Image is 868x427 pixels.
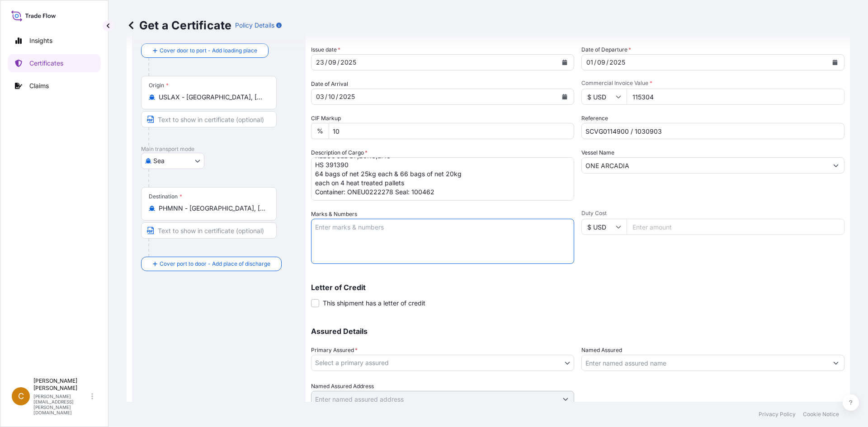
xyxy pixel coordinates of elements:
[340,57,357,68] div: year,
[627,89,844,105] input: Enter amount
[29,81,49,90] p: Claims
[828,157,844,174] button: Show suggestions
[311,114,341,123] label: CIF Markup
[149,193,182,200] div: Destination
[336,91,338,102] div: /
[596,57,606,68] div: month,
[325,91,327,102] div: /
[557,391,574,407] button: Show suggestions
[557,55,572,70] button: Calendar
[141,257,282,271] button: Cover port to door - Add place of discharge
[759,411,796,418] a: Privacy Policy
[581,114,608,123] label: Reference
[582,355,828,371] input: Assured Name
[311,80,348,89] span: Date of Arrival
[141,111,277,127] input: Text to appear on certificate
[311,148,368,157] label: Description of Cargo
[141,43,269,58] button: Cover door to port - Add loading place
[627,219,844,235] input: Enter amount
[315,358,389,367] span: Select a primary assured
[581,80,844,87] span: Commercial Invoice Value
[311,391,557,407] input: Named Assured Address
[609,57,626,68] div: year,
[33,377,90,392] p: [PERSON_NAME] [PERSON_NAME]
[311,284,844,291] p: Letter of Credit
[8,77,101,95] a: Claims
[153,156,165,165] span: Sea
[325,57,327,68] div: /
[311,382,374,391] label: Named Assured Address
[581,123,844,139] input: Enter booking reference
[311,355,574,371] button: Select a primary assured
[581,346,622,355] label: Named Assured
[141,145,297,153] p: Main transport mode
[581,210,844,217] span: Duty Cost
[29,36,52,45] p: Insights
[159,93,265,102] input: Origin
[323,299,425,308] span: This shipment has a letter of credit
[18,392,24,401] span: C
[8,54,101,72] a: Certificates
[315,57,325,68] div: day,
[327,57,337,68] div: month,
[311,328,844,335] p: Assured Details
[33,394,90,415] p: [PERSON_NAME][EMAIL_ADDRESS][PERSON_NAME][DOMAIN_NAME]
[315,91,325,102] div: day,
[581,148,614,157] label: Vessel Name
[160,46,257,55] span: Cover door to port - Add loading place
[311,123,329,139] div: %
[29,59,63,68] p: Certificates
[327,91,336,102] div: month,
[828,355,844,371] button: Show suggestions
[557,89,572,104] button: Calendar
[141,153,204,169] button: Select transport
[803,411,839,418] a: Cookie Notice
[329,123,574,139] input: Enter percentage between 0 and 10%
[141,222,277,239] input: Text to appear on certificate
[149,82,169,89] div: Origin
[311,210,357,219] label: Marks & Numbers
[606,57,609,68] div: /
[337,57,340,68] div: /
[594,57,596,68] div: /
[311,346,358,355] span: Primary Assured
[159,204,265,213] input: Destination
[235,21,274,30] p: Policy Details
[160,259,270,268] span: Cover port to door - Add place of discharge
[338,91,356,102] div: year,
[582,157,828,174] input: Type to search vessel name or IMO
[8,32,101,50] a: Insights
[828,55,842,70] button: Calendar
[585,57,594,68] div: day,
[127,18,231,33] p: Get a Certificate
